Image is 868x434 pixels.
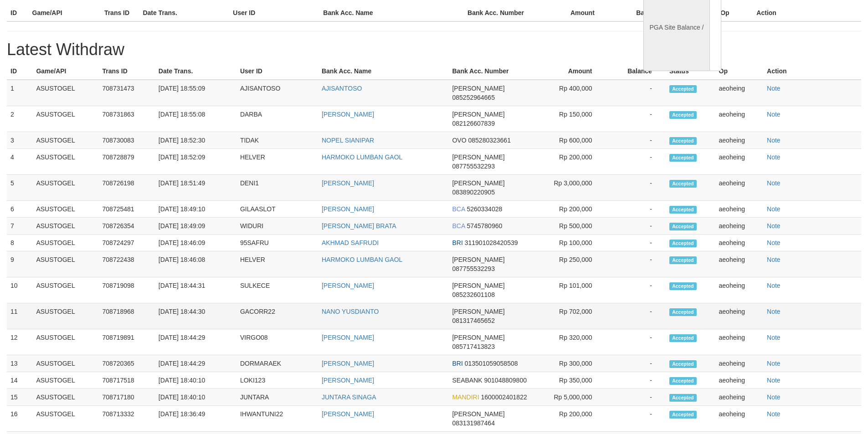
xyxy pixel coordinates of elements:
td: [DATE] 18:51:49 [155,175,236,201]
span: [PERSON_NAME] [452,153,504,161]
span: Accepted [669,282,697,290]
td: [DATE] 18:40:10 [155,372,236,389]
span: Accepted [669,394,697,402]
th: Bank Acc. Number [448,63,535,80]
td: 3 [7,132,32,149]
td: WIDURI [236,218,318,235]
a: Note [767,85,781,92]
a: Note [767,222,781,230]
td: 708724297 [99,235,155,251]
td: 6 [7,201,32,218]
span: [PERSON_NAME] [452,334,504,341]
td: - [606,329,666,355]
td: [DATE] 18:40:10 [155,389,236,406]
td: Rp 200,000 [535,406,606,432]
td: - [606,132,666,149]
td: aeoheing [715,251,763,277]
td: ASUSTOGEL [32,132,98,149]
td: 7 [7,218,32,235]
span: 087755532293 [452,265,494,272]
td: - [606,235,666,251]
a: Note [767,256,781,263]
td: ASUSTOGEL [32,277,98,303]
span: Accepted [669,137,697,145]
a: Note [767,282,781,289]
span: [PERSON_NAME] [452,85,504,92]
td: aeoheing [715,406,763,432]
td: 10 [7,277,32,303]
span: Accepted [669,240,697,247]
a: Note [767,308,781,315]
span: 1600002401822 [481,393,527,401]
td: ASUSTOGEL [32,251,98,277]
td: aeoheing [715,149,763,175]
a: Note [767,393,781,401]
td: 11 [7,303,32,329]
th: Trans ID [99,63,155,80]
th: Action [753,5,861,21]
span: Accepted [669,223,697,230]
span: 082126607839 [452,120,494,127]
td: ASUSTOGEL [32,389,98,406]
span: Accepted [669,377,697,385]
td: Rp 320,000 [535,329,606,355]
span: 083890220905 [452,189,494,196]
td: DORMARAEK [236,355,318,372]
td: aeoheing [715,277,763,303]
td: aeoheing [715,106,763,132]
td: ASUSTOGEL [32,80,98,106]
td: [DATE] 18:36:49 [155,406,236,432]
span: BCA [452,205,465,213]
td: aeoheing [715,175,763,201]
th: Amount [536,5,608,21]
td: - [606,303,666,329]
span: 901048809800 [484,377,527,384]
span: [PERSON_NAME] [452,179,504,187]
span: BRI [452,360,462,367]
span: Accepted [669,180,697,188]
td: 9 [7,251,32,277]
span: Accepted [669,360,697,368]
td: - [606,149,666,175]
td: aeoheing [715,355,763,372]
td: HELVER [236,251,318,277]
h1: Latest Withdraw [7,41,861,59]
th: Bank Acc. Name [319,5,464,21]
th: Amount [535,63,606,80]
a: [PERSON_NAME] [322,334,374,341]
td: ASUSTOGEL [32,329,98,355]
span: 085717413823 [452,343,494,350]
th: Game/API [32,63,98,80]
span: Accepted [669,111,697,119]
td: ASUSTOGEL [32,175,98,201]
span: 085280323661 [468,137,511,144]
span: Accepted [669,154,697,162]
a: HARMOKO LUMBAN GAOL [322,153,402,161]
th: Op [717,5,753,21]
a: [PERSON_NAME] [322,111,374,118]
td: aeoheing [715,235,763,251]
th: User ID [236,63,318,80]
td: - [606,80,666,106]
a: [PERSON_NAME] [322,205,374,213]
td: HELVER [236,149,318,175]
td: Rp 100,000 [535,235,606,251]
td: 14 [7,372,32,389]
td: [DATE] 18:52:30 [155,132,236,149]
td: 1 [7,80,32,106]
td: ASUSTOGEL [32,149,98,175]
td: 8 [7,235,32,251]
a: HARMOKO LUMBAN GAOL [322,256,402,263]
span: [PERSON_NAME] [452,256,504,263]
td: DENI1 [236,175,318,201]
td: aeoheing [715,201,763,218]
span: [PERSON_NAME] [452,308,504,315]
span: [PERSON_NAME] [452,282,504,289]
td: [DATE] 18:55:09 [155,80,236,106]
th: Balance [606,63,666,80]
td: [DATE] 18:49:10 [155,201,236,218]
td: Rp 702,000 [535,303,606,329]
td: - [606,106,666,132]
td: LOKI123 [236,372,318,389]
span: 083131987464 [452,419,494,427]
